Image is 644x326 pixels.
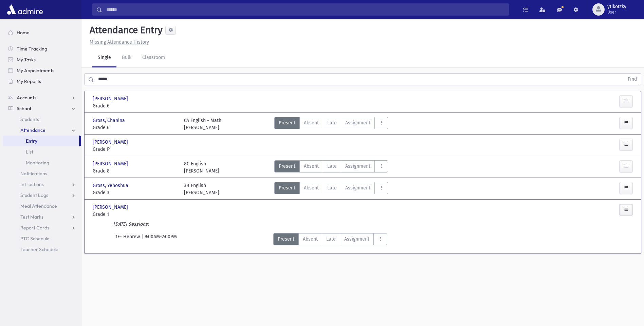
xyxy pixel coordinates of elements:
[93,139,129,146] span: [PERSON_NAME]
[93,124,177,131] span: Grade 6
[3,233,81,244] a: PTC Schedule
[17,67,54,74] span: My Appointments
[3,114,81,125] a: Students
[87,24,163,36] h5: Attendance Entry
[93,182,130,189] span: Gross, Yehoshua
[327,119,337,126] span: Late
[279,163,295,170] span: Present
[20,181,44,187] span: Infractions
[20,127,45,133] span: Attendance
[3,222,81,233] a: Report Cards
[17,29,30,36] span: Home
[26,138,37,144] span: Entry
[20,225,49,231] span: Report Cards
[344,236,369,243] span: Assignment
[184,117,221,131] div: 6A English - Math [PERSON_NAME]
[5,3,44,16] img: AdmirePro
[20,170,47,177] span: Notifications
[93,102,177,109] span: Grade 6
[3,211,81,222] a: Test Marks
[3,244,81,255] a: Teacher Schedule
[3,136,79,146] a: Entry
[279,119,295,126] span: Present
[20,214,43,220] span: Test Marks
[345,184,370,191] span: Assignment
[3,54,81,65] a: My Tasks
[274,182,388,196] div: AttTypes
[3,201,81,211] a: Meal Attendance
[93,167,177,175] span: Grade 8
[92,48,116,67] a: Single
[3,168,81,179] a: Notifications
[115,233,141,245] span: 1F- Hebrew
[3,157,81,168] a: Monitoring
[607,4,626,9] span: ytikotzky
[3,43,81,54] a: Time Tracking
[93,211,177,218] span: Grade 1
[17,57,36,63] span: My Tasks
[26,160,49,166] span: Monitoring
[17,78,41,84] span: My Reports
[93,95,129,102] span: [PERSON_NAME]
[93,117,126,124] span: Gross, Chanina
[3,103,81,114] a: School
[102,3,509,16] input: Search
[17,46,47,52] span: Time Tracking
[624,74,641,85] button: Find
[145,233,177,245] span: 9:00AM-2:00PM
[20,203,57,209] span: Meal Attendance
[20,246,58,252] span: Teacher Schedule
[141,233,145,245] span: |
[304,163,319,170] span: Absent
[278,236,294,243] span: Present
[304,119,319,126] span: Absent
[20,236,50,242] span: PTC Schedule
[90,39,149,45] u: Missing Attendance History
[326,236,336,243] span: Late
[3,76,81,87] a: My Reports
[20,192,48,198] span: Student Logs
[3,65,81,76] a: My Appointments
[3,146,81,157] a: List
[3,27,81,38] a: Home
[17,105,31,111] span: School
[113,221,149,227] i: [DATE] Sessions:
[20,116,39,122] span: Students
[279,184,295,191] span: Present
[3,179,81,190] a: Infractions
[327,184,337,191] span: Late
[87,39,149,45] a: Missing Attendance History
[274,117,388,131] div: AttTypes
[93,146,177,153] span: Grade P
[17,95,36,101] span: Accounts
[184,182,219,196] div: 3B English [PERSON_NAME]
[3,190,81,201] a: Student Logs
[93,189,177,196] span: Grade 3
[327,163,337,170] span: Late
[345,119,370,126] span: Assignment
[274,160,388,175] div: AttTypes
[3,125,81,136] a: Attendance
[184,160,219,175] div: 8C English [PERSON_NAME]
[607,9,626,15] span: User
[93,160,129,167] span: [PERSON_NAME]
[26,149,33,155] span: List
[303,236,318,243] span: Absent
[93,204,129,211] span: [PERSON_NAME]
[116,48,137,67] a: Bulk
[304,184,319,191] span: Absent
[137,48,170,67] a: Classroom
[345,163,370,170] span: Assignment
[3,92,81,103] a: Accounts
[273,233,387,245] div: AttTypes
